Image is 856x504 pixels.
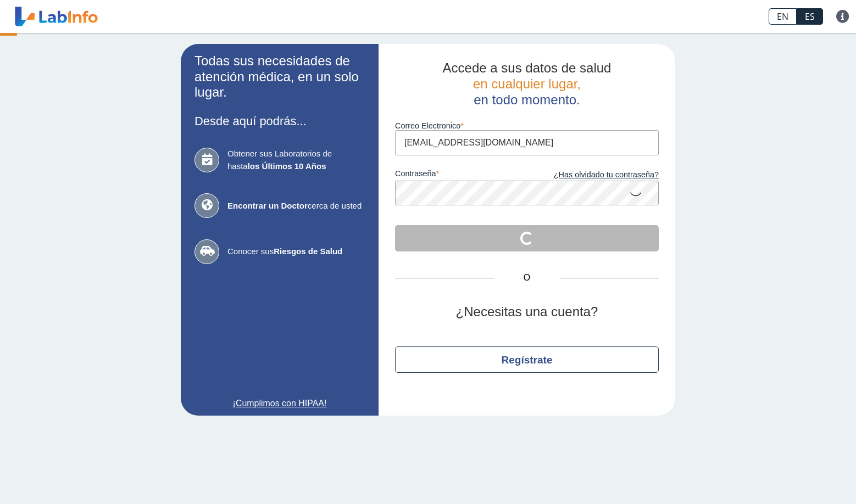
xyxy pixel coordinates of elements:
[194,53,365,100] h2: Todas sus necesidades de atención médica, en un solo lugar.
[769,8,797,25] a: EN
[227,200,365,212] span: cerca de usted
[474,92,580,107] span: en todo momento.
[227,148,365,172] span: Obtener sus Laboratorios de hasta
[227,245,365,258] span: Conocer sus
[248,161,326,171] b: los Últimos 10 Años
[194,397,365,410] a: ¡Cumplimos con HIPAA!
[395,304,659,320] h2: ¿Necesitas una cuenta?
[227,201,308,210] b: Encontrar un Doctor
[395,346,659,373] button: Regístrate
[194,114,365,128] h3: Desde aquí podrás...
[494,271,560,284] span: O
[274,247,342,256] b: Riesgos de Salud
[395,121,659,130] label: Correo Electronico
[527,169,659,181] a: ¿Has olvidado tu contraseña?
[395,169,527,181] label: contraseña
[473,76,581,91] span: en cualquier lugar,
[443,60,612,75] span: Accede a sus datos de salud
[797,8,823,25] a: ES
